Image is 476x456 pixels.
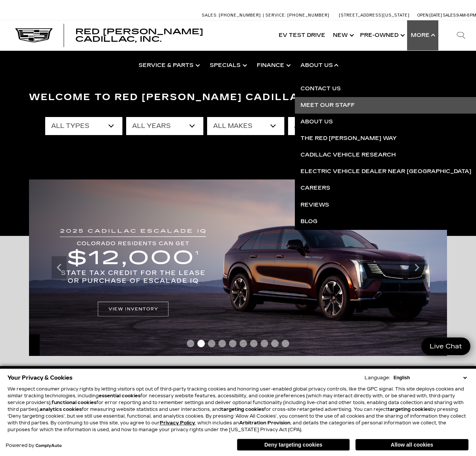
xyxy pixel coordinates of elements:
h3: Welcome to Red [PERSON_NAME] Cadillac, Inc. [29,90,447,105]
select: Filter by year [126,117,203,135]
select: Language Select [392,374,468,381]
img: THE 2025 ESCALADE IQ IS ELIGIBLE FOR THE $3,500 COLORADO INNOVATIVE MOTOR VEHICLE TAX CREDIT [29,179,447,356]
span: Go to slide 8 [261,340,268,347]
a: Red [PERSON_NAME] Cadillac, Inc. [75,28,267,43]
span: Go to slide 9 [271,340,279,347]
strong: Arbitration Provision [239,420,290,426]
span: Service: [265,13,286,18]
a: Service & Parts [133,50,204,81]
img: Cadillac Dark Logo with Cadillac White Text [15,28,53,43]
button: More [407,20,438,50]
span: Sales: [202,13,218,18]
span: Sales: [443,13,456,18]
select: Filter by make [207,117,284,135]
span: [PHONE_NUMBER] [287,13,330,18]
a: Pre-Owned [356,20,407,50]
strong: functional cookies [52,400,96,405]
select: Filter by type [45,117,122,135]
span: 9 AM-6 PM [456,13,476,18]
span: Live Chat [426,342,466,351]
a: Finance [251,50,295,81]
span: Go to slide 6 [240,340,247,347]
div: Language: [365,375,390,380]
strong: analytics cookies [40,407,82,412]
a: Sales: [PHONE_NUMBER] [202,13,263,17]
span: Red [PERSON_NAME] Cadillac, Inc. [75,27,203,44]
div: Next [409,256,424,279]
span: Go to slide 4 [218,340,226,347]
span: Go to slide 5 [229,340,236,347]
span: Go to slide 2 [197,340,205,347]
a: EV Test Drive [275,20,329,50]
a: Specials [204,50,251,81]
span: Go to slide 3 [208,340,215,347]
a: New [329,20,356,50]
span: Your Privacy & Cookies [8,372,73,383]
a: [STREET_ADDRESS][US_STATE] [339,13,410,18]
p: We respect consumer privacy rights by letting visitors opt out of third-party tracking cookies an... [8,386,468,433]
strong: targeting cookies [221,407,264,412]
button: Allow all cookies [355,439,468,450]
select: Filter by model [288,117,365,135]
span: Open [DATE] [417,13,442,18]
a: ComplyAuto [35,444,62,448]
div: Powered by [6,443,62,448]
span: Go to slide 10 [282,340,289,347]
span: [PHONE_NUMBER] [219,13,261,18]
span: Go to slide 7 [250,340,258,347]
div: Previous [52,256,67,279]
a: About Us [295,50,343,81]
strong: targeting cookies [388,407,430,412]
a: Service: [PHONE_NUMBER] [263,13,331,17]
button: Deny targeting cookies [237,439,350,451]
a: Live Chat [421,337,470,355]
a: Privacy Policy [160,420,195,426]
span: Go to slide 1 [187,340,194,347]
strong: essential cookies [99,393,140,398]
